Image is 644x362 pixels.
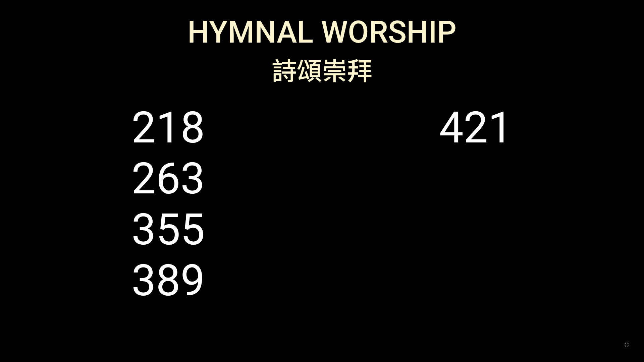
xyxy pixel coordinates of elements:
li: 263 [131,153,205,204]
span: Hymnal Worship [187,14,457,50]
li: 389 [131,255,205,306]
li: 355 [131,204,205,255]
li: 421 [439,102,513,153]
li: 218 [131,102,205,153]
span: 詩頌崇拜 [272,51,372,87]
